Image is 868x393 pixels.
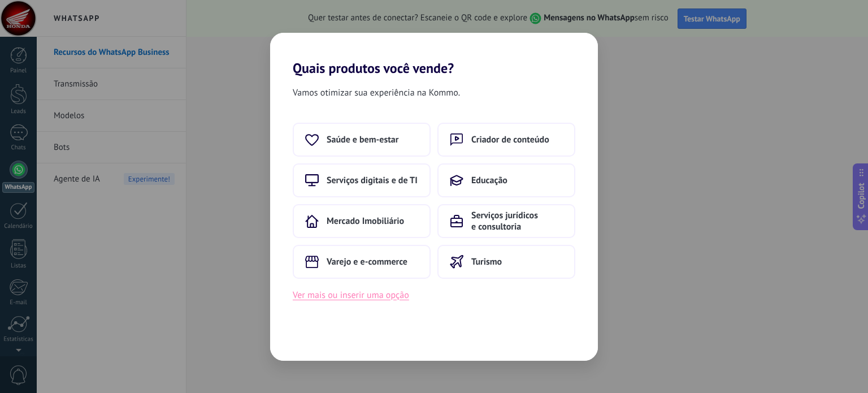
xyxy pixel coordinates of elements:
span: Criador de conteúdo [471,134,549,145]
button: Serviços digitais e de TI [293,163,431,197]
button: Criador de conteúdo [437,123,575,157]
span: Educação [471,175,507,186]
span: Saúde e bem-estar [327,134,398,145]
span: Turismo [471,256,502,267]
h2: Quais produtos você vende? [270,33,598,76]
span: Vamos otimizar sua experiência na Kommo. [293,85,460,100]
button: Varejo e e-commerce [293,245,431,279]
button: Turismo [437,245,575,279]
span: Mercado Imobiliário [327,215,404,227]
button: Ver mais ou inserir uma opção [293,288,409,303]
span: Serviços jurídicos e consultoria [471,210,563,232]
button: Mercado Imobiliário [293,204,431,238]
span: Serviços digitais e de TI [327,175,418,186]
button: Educação [437,163,575,197]
button: Serviços jurídicos e consultoria [437,204,575,238]
span: Varejo e e-commerce [327,256,407,267]
button: Saúde e bem-estar [293,123,431,157]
